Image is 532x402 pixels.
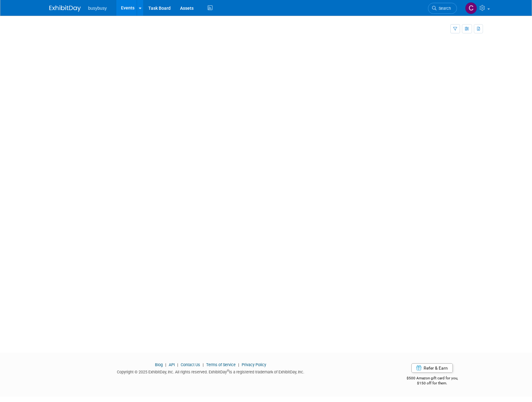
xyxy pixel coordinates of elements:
span: | [176,362,180,367]
a: Blog [155,362,163,367]
div: $150 off for them. [381,381,483,386]
a: Contact Us [181,362,200,367]
a: Terms of Service [206,362,236,367]
span: Search [436,6,451,11]
span: | [237,362,241,367]
a: API [169,362,175,367]
span: | [164,362,168,367]
img: Collin Larson [465,2,477,14]
sup: ® [227,369,229,372]
span: busybusy [88,6,107,11]
a: Privacy Policy [242,362,266,367]
a: Search [428,3,457,14]
img: ExhibitDay [49,5,81,12]
a: Refer & Earn [411,363,453,373]
div: Copyright © 2025 ExhibitDay, Inc. All rights reserved. ExhibitDay is a registered trademark of Ex... [49,368,372,375]
div: $500 Amazon gift card for you, [381,371,483,386]
span: | [201,362,205,367]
